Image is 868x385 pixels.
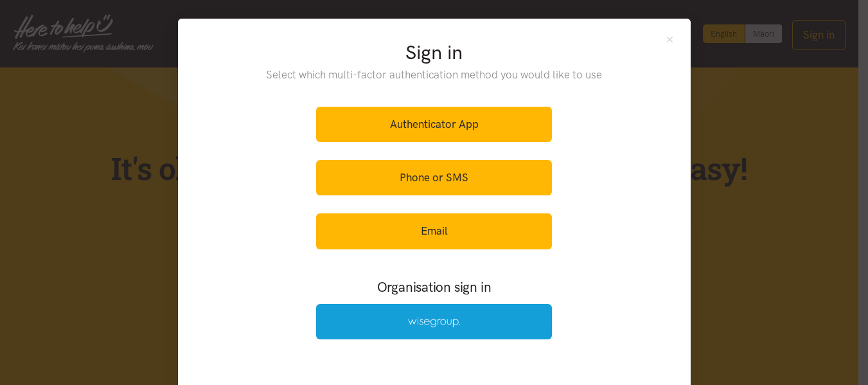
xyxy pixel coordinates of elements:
[408,317,461,328] img: Wise Group
[316,160,552,195] a: Phone or SMS
[664,34,675,45] button: Close
[240,39,628,66] h2: Sign in
[316,213,552,249] a: Email
[240,66,628,84] p: Select which multi-factor authentication method you would like to use
[281,278,587,296] h3: Organisation sign in
[316,107,552,142] a: Authenticator App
